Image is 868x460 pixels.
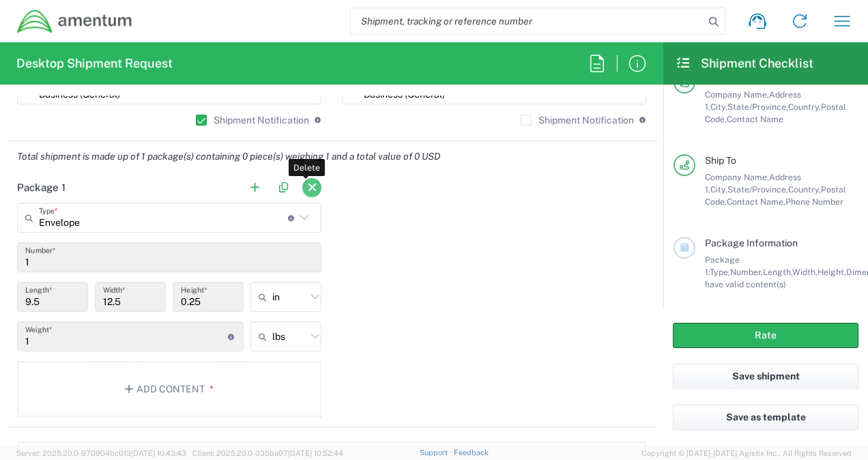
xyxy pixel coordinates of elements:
h2: Shipment Checklist [676,55,813,72]
em: Total shipment is made up of 1 package(s) containing 0 piece(s) weighing 1 and a total value of 0... [7,151,450,162]
span: Server: 2025.20.0-970904bc0f3 [16,449,186,457]
span: City, [710,184,727,195]
span: City, [710,102,727,112]
span: Height, [818,267,846,277]
span: [DATE] 10:43:43 [131,449,186,457]
span: Client: 2025.20.0-035ba07 [192,449,343,457]
span: Company Name, [705,89,769,100]
span: Copyright © [DATE]-[DATE] Agistix Inc., All Rights Reserved [641,447,852,459]
span: [DATE] 10:52:44 [288,449,343,457]
a: Feedback [454,448,489,457]
span: Length, [763,267,792,277]
button: Rate [673,323,858,348]
span: Country, [788,184,821,195]
span: Package Information [705,238,798,248]
input: Shipment, tracking or reference number [351,8,704,34]
a: Support [420,448,454,457]
span: Contact Name, [727,197,785,207]
button: Save as template [673,405,858,430]
h2: Desktop Shipment Request [16,55,173,72]
span: State/Province, [727,102,788,112]
label: Shipment Notification [521,115,634,126]
span: Ship To [705,155,736,166]
span: State/Province, [727,184,788,195]
span: Width, [792,267,818,277]
label: Shipment Notification [196,115,309,126]
span: Contact Name [727,114,783,124]
span: Company Name, [705,172,769,182]
h2: Package 1 [17,181,66,195]
span: Country, [788,102,821,112]
span: Type, [710,267,730,277]
span: Phone Number [785,197,843,207]
span: Package 1: [705,255,740,277]
img: dyncorp [16,9,133,34]
span: Number, [730,267,763,277]
button: Add Content* [17,361,321,417]
button: Save shipment [673,364,858,389]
